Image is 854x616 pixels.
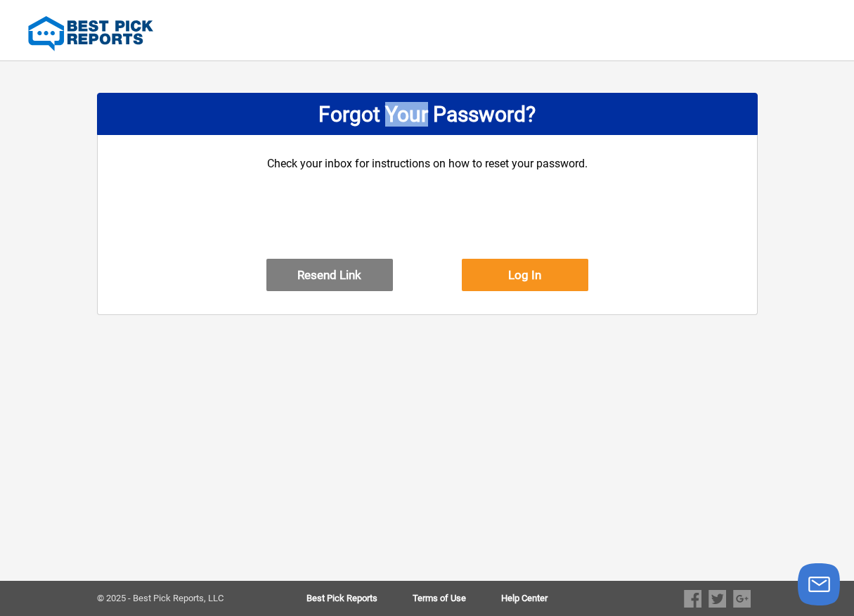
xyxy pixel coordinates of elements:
[266,259,393,291] button: Resend Link
[97,593,262,603] div: © 2025 - Best Pick Reports, LLC
[306,593,413,603] a: Best Pick Reports
[97,93,758,135] div: Forgot Your Password?
[413,593,501,603] a: Terms of Use
[462,259,588,291] button: Log In
[28,16,153,51] img: Best Pick Reports Logo
[501,593,548,603] a: Help Center
[266,156,588,259] div: Check your inbox for instructions on how to reset your password.
[798,563,840,605] button: Launch chat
